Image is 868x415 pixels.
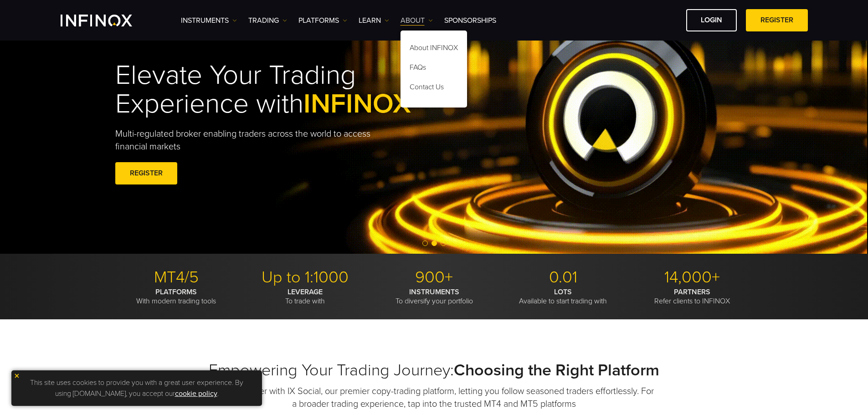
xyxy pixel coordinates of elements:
a: LOGIN [686,9,737,31]
a: FAQs [401,59,467,79]
strong: PARTNERS [674,287,710,297]
strong: INSTRUMENTS [409,287,459,297]
a: INFINOX Logo [61,15,154,26]
a: About INFINOX [401,40,467,59]
p: 14,000+ [631,267,753,287]
strong: LEVERAGE [288,287,323,297]
p: 0.01 [502,267,624,287]
p: Available to start trading with [502,287,624,306]
a: cookie policy [175,389,217,398]
h1: Elevate Your Trading Experience with [115,61,453,118]
p: To diversify your portfolio [373,287,495,306]
a: Learn [359,15,389,26]
strong: LOTS [554,287,572,297]
a: Contact Us [401,79,467,98]
p: Refer clients to INFINOX [631,287,753,306]
p: Multi-regulated broker enabling traders across the world to access financial markets [115,128,386,153]
a: ABOUT [401,15,433,26]
p: To trade with [244,287,366,306]
strong: Choosing the Right Platform [454,360,659,380]
a: REGISTER [115,162,177,184]
span: Go to slide 1 [422,241,428,246]
img: yellow close icon [14,373,20,379]
p: With modern trading tools [115,287,237,306]
p: This site uses cookies to provide you with a great user experience. By using [DOMAIN_NAME], you a... [16,375,257,401]
a: REGISTER [746,9,808,31]
p: MT4/5 [115,267,237,287]
a: PLATFORMS [298,15,347,26]
p: Up to 1:1000 [244,267,366,287]
a: TRADING [248,15,287,26]
span: Go to slide 2 [431,241,437,246]
p: Trade smarter with IX Social, our premier copy-trading platform, letting you follow seasoned trad... [213,385,655,410]
p: 900+ [373,267,495,287]
a: SPONSORSHIPS [444,15,496,26]
h2: Empowering Your Trading Journey: [115,360,753,380]
strong: PLATFORMS [155,287,197,297]
span: Go to slide 3 [441,241,446,246]
a: Instruments [181,15,237,26]
span: INFINOX [303,87,411,120]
